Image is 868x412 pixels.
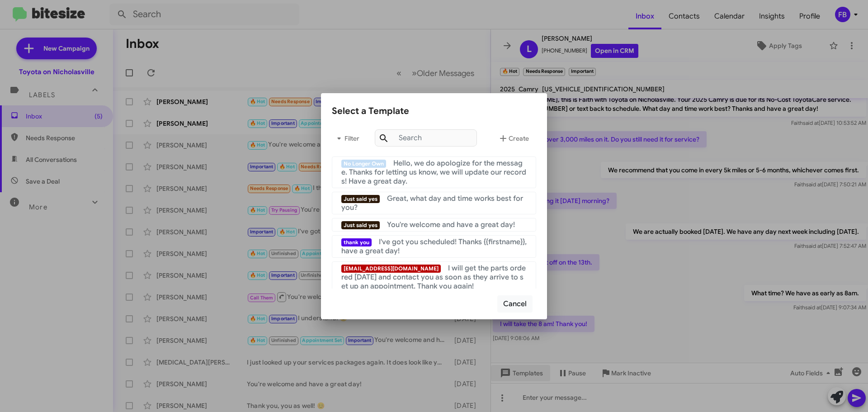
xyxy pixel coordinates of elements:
span: Filter [332,130,361,147]
span: I've got you scheduled! Thanks {{firstname}}, have a great day! [341,237,527,256]
div: Select a Template [332,104,536,118]
span: Create [498,130,529,147]
button: Create [491,128,536,149]
input: Search [375,129,477,147]
button: Cancel [497,295,533,313]
span: No Longer Own [341,160,386,168]
span: I will get the parts ordered [DATE] and contact you as soon as they arrive to set up an appointme... [341,264,526,291]
button: Filter [332,128,361,149]
span: Hello, we do apologize for the message. Thanks for letting us know, we will update our records! H... [341,159,526,186]
span: Just said yes [341,195,380,203]
span: thank you [341,238,372,246]
span: You're welcome and have a great day! [387,220,515,229]
span: Great, what day and time works best for you? [341,194,523,212]
span: Just said yes [341,221,380,229]
span: [EMAIL_ADDRESS][DOMAIN_NAME] [341,265,441,273]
